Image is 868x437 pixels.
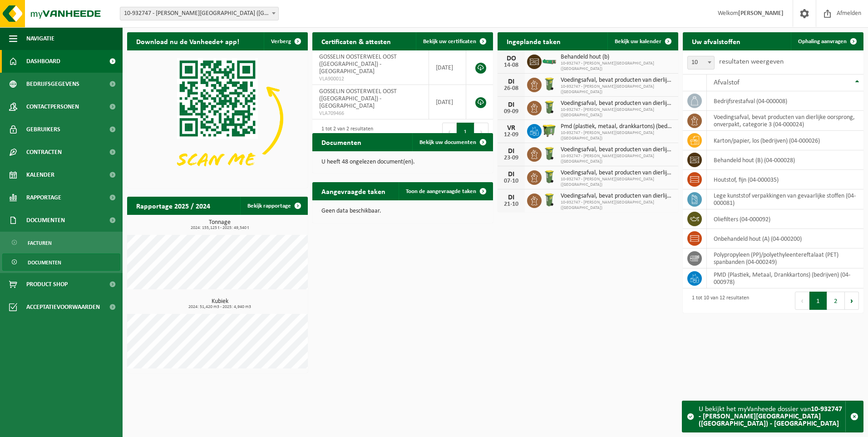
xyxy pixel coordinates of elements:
[264,32,307,50] button: Verberg
[474,123,488,141] button: Next
[429,85,466,119] td: [DATE]
[419,139,476,145] span: Bekijk uw documenten
[2,234,120,251] a: Facturen
[498,32,570,50] h2: Ingeplande taken
[28,254,61,271] span: Documenten
[26,209,65,232] span: Documenten
[26,95,79,118] span: Contactpersonen
[26,50,60,73] span: Dashboard
[429,50,466,85] td: [DATE]
[827,292,845,310] button: 2
[561,100,674,107] span: Voedingsafval, bevat producten van dierlijke oorsprong, onverpakt, categorie 3
[319,75,422,83] span: VLA900012
[502,78,520,85] div: DI
[561,84,674,95] span: 10-932747 - [PERSON_NAME][GEOGRAPHIC_DATA] ([GEOGRAPHIC_DATA])
[127,32,248,50] h2: Download nu de Vanheede+ app!
[502,55,520,62] div: DO
[791,32,863,50] a: Ophaling aanvragen
[795,292,809,310] button: Previous
[707,111,863,131] td: voedingsafval, bevat producten van dierlijke oorsprong, onverpakt, categorie 3 (04-000024)
[416,32,492,50] a: Bekijk uw certificaten
[26,273,68,296] span: Product Shop
[707,91,863,111] td: bedrijfsrestafval (04-000008)
[132,298,308,309] h3: Kubiek
[719,58,784,65] label: resultaten weergeven
[312,32,400,50] h2: Certificaten & attesten
[561,107,674,118] span: 10-932747 - [PERSON_NAME][GEOGRAPHIC_DATA] ([GEOGRAPHIC_DATA])
[502,201,520,208] div: 21-10
[561,54,674,61] span: Behandeld hout (b)
[845,292,859,310] button: Next
[707,209,863,229] td: oliefilters (04-000092)
[561,193,674,200] span: Voedingsafval, bevat producten van dierlijke oorsprong, onverpakt, categorie 3
[561,130,674,141] span: 10-932747 - [PERSON_NAME][GEOGRAPHIC_DATA] ([GEOGRAPHIC_DATA])
[319,54,397,75] span: GOSSELIN OOSTERWEEL OOST ([GEOGRAPHIC_DATA]) - [GEOGRAPHIC_DATA]
[561,61,674,72] span: 10-932747 - [PERSON_NAME][GEOGRAPHIC_DATA] ([GEOGRAPHIC_DATA])
[26,27,54,50] span: Navigatie
[502,148,520,155] div: DI
[312,182,395,200] h2: Aangevraagde taken
[502,132,520,138] div: 12-09
[707,189,863,209] td: lege kunststof verpakkingen van gevaarlijke stoffen (04-000081)
[798,39,847,45] span: Ophaling aanvragen
[561,154,674,164] span: 10-932747 - [PERSON_NAME][GEOGRAPHIC_DATA] ([GEOGRAPHIC_DATA])
[615,39,661,45] span: Bekijk uw kalender
[542,57,557,65] img: HK-XC-10-GN-00
[683,32,750,50] h2: Uw afvalstoffen
[26,141,62,164] span: Contracten
[399,182,492,200] a: Toon de aangevraagde taken
[502,171,520,178] div: DI
[542,76,557,92] img: WB-0140-HPE-GN-50
[26,73,79,95] span: Bedrijfsgegevens
[120,7,279,20] span: 10-932747 - GOSSELIN OOSTERWEEL OOST (PASEC PORT) - ANTWERPEN
[321,159,484,165] p: U heeft 48 ongelezen document(en).
[502,194,520,201] div: DI
[561,123,674,130] span: Pmd (plastiek, metaal, drankkartons) (bedrijven)
[132,226,308,230] span: 2024: 155,125 t - 2025: 49,540 t
[502,178,520,184] div: 07-10
[423,39,476,45] span: Bekijk uw certificaten
[271,39,291,45] span: Verberg
[26,296,100,318] span: Acceptatievoorwaarden
[319,88,397,109] span: GOSSELIN OOSTERWEEL OOST ([GEOGRAPHIC_DATA]) - [GEOGRAPHIC_DATA]
[502,124,520,132] div: VR
[699,406,842,427] strong: 10-932747 - [PERSON_NAME][GEOGRAPHIC_DATA] ([GEOGRAPHIC_DATA]) - [GEOGRAPHIC_DATA]
[561,146,674,154] span: Voedingsafval, bevat producten van dierlijke oorsprong, onverpakt, categorie 3
[707,268,863,288] td: PMD (Plastiek, Metaal, Drankkartons) (bedrijven) (04-000978)
[502,155,520,161] div: 23-09
[561,77,674,84] span: Voedingsafval, bevat producten van dierlijke oorsprong, onverpakt, categorie 3
[319,110,422,117] span: VLA709466
[457,123,474,141] button: 1
[699,401,845,432] div: U bekijkt het myVanheede dossier van
[738,10,784,17] strong: [PERSON_NAME]
[561,169,674,177] span: Voedingsafval, bevat producten van dierlijke oorsprong, onverpakt, categorie 3
[809,292,827,310] button: 1
[240,197,307,215] a: Bekijk rapportage
[707,229,863,248] td: onbehandeld hout (A) (04-000200)
[687,56,715,70] span: 10
[542,123,557,138] img: WB-1100-HPE-GN-50
[542,192,557,208] img: WB-0140-HPE-GN-50
[688,56,714,69] span: 10
[442,123,457,141] button: Previous
[502,109,520,115] div: 09-09
[502,101,520,109] div: DI
[687,291,749,311] div: 1 tot 10 van 12 resultaten
[542,99,557,115] img: WB-0140-HPE-GN-50
[412,133,492,151] a: Bekijk uw documenten
[561,200,674,211] span: 10-932747 - [PERSON_NAME][GEOGRAPHIC_DATA] ([GEOGRAPHIC_DATA])
[607,32,677,50] a: Bekijk uw kalender
[406,189,476,194] span: Toon de aangevraagde taken
[502,85,520,92] div: 26-08
[707,248,863,268] td: polypropyleen (PP)/polyethyleentereftalaat (PET) spanbanden (04-000249)
[132,305,308,309] span: 2024: 51,420 m3 - 2025: 4,940 m3
[707,170,863,189] td: houtstof, fijn (04-000035)
[132,219,308,230] h3: Tonnage
[127,50,308,186] img: Download de VHEPlus App
[542,169,557,184] img: WB-0140-HPE-GN-50
[502,62,520,69] div: 14-08
[707,150,863,170] td: behandeld hout (B) (04-000028)
[26,186,61,209] span: Rapportage
[26,164,54,186] span: Kalender
[542,146,557,161] img: WB-0140-HPE-GN-50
